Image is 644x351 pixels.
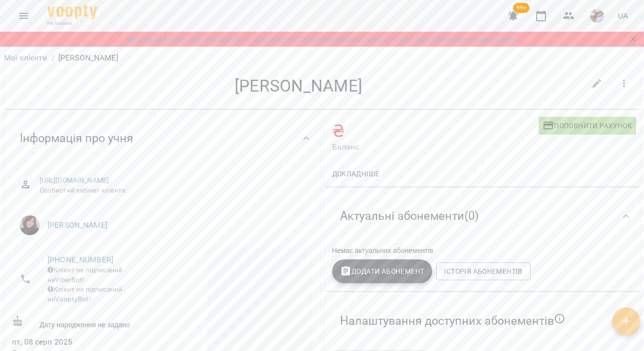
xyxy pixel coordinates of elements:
h4: ₴ [332,121,539,141]
a: Будь ласка оновіть свої платіжні данні, щоб уникнути блокування вашого акаунту. Акаунт буде забло... [126,34,517,44]
div: Актуальні абонементи(0) [324,191,641,242]
div: Немає актуальних абонементів [330,244,635,257]
button: Докладніше [328,165,384,183]
button: Menu [12,4,36,28]
div: Налаштування доступних абонементів [324,295,641,347]
span: пт, 08 серп 2025 [12,336,160,348]
svg: Якщо не обрано жодного, клієнт зможе побачити всі публічні абонементи [554,313,566,325]
div: Інформація про учня [4,113,320,164]
span: Налаштування доступних абонементів [340,313,566,329]
h4: [PERSON_NAME] [12,76,585,96]
span: 99+ [513,3,530,13]
a: VooptyBot [55,295,89,303]
span: Клієнт не підписаний на ! [48,285,122,303]
span: Інформація про учня [20,131,133,146]
span: Історія абонементів [444,265,522,277]
img: 394bc291dafdae5dd9d4260eeb71960b.jpeg [590,9,604,23]
button: UA [614,6,632,25]
li: / [51,52,54,64]
button: Додати Абонемент [332,259,433,283]
a: Мої клієнти [4,53,48,62]
button: Закрити сповіщення [626,32,640,46]
span: Актуальні абонементи ( 0 ) [340,208,479,224]
span: Баланс [332,141,539,153]
img: Voopty Logo [48,5,97,19]
p: [PERSON_NAME] [58,52,118,64]
a: [URL][DOMAIN_NAME] [40,176,109,184]
span: Клієнт не підписаний на ViberBot! [48,266,122,284]
span: UA [618,10,628,21]
button: Поповнити рахунок [539,117,636,135]
span: Додати Абонемент [340,265,425,277]
button: Історія абонементів [436,262,530,280]
a: [PERSON_NAME] [48,220,107,230]
span: Поповнити рахунок [543,120,632,132]
a: [PHONE_NUMBER] [48,255,113,264]
span: Особистий кабінет клієнта [40,186,304,196]
span: Докладніше [332,168,380,180]
nav: breadcrumb [4,52,640,64]
img: Марина [20,215,40,235]
div: Дату народження не задано [10,313,162,332]
span: For Business [48,20,97,27]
